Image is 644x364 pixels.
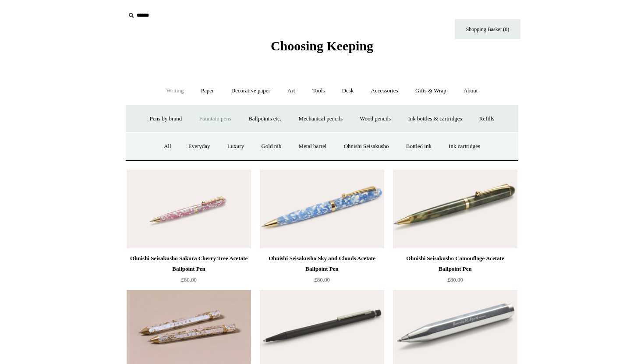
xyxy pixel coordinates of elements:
a: Ohnishi Seisakusho Sky and Clouds Acetate Ballpoint Pen Ohnishi Seisakusho Sky and Clouds Acetate... [260,170,384,248]
a: Ohnishi Seisakusho Sakura Cherry Tree Acetate Ballpoint Pen Ohnishi Seisakusho Sakura Cherry Tree... [127,170,251,248]
a: Ohnishi Seisakusho Sky and Clouds Acetate Ballpoint Pen £80.00 [260,253,384,289]
div: Ohnishi Seisakusho Camouflage Acetate Ballpoint Pen [395,253,515,274]
a: Ohnishi Seisakusho Camouflage Acetate Ballpoint Pen £80.00 [393,253,517,289]
a: About [456,79,486,102]
span: Choosing Keeping [271,39,373,53]
a: Fountain pens [191,107,239,131]
span: £80.00 [447,276,463,283]
a: Ballpoints etc. [241,107,289,131]
a: Art [280,79,303,102]
img: Ohnishi Seisakusho Camouflage Acetate Ballpoint Pen [393,170,517,248]
div: Ohnishi Seisakusho Sky and Clouds Acetate Ballpoint Pen [262,253,382,274]
a: Ohnishi Seisakusho Camouflage Acetate Ballpoint Pen Ohnishi Seisakusho Camouflage Acetate Ballpoi... [393,170,517,248]
a: Ohnishi Seisakusho [336,135,397,158]
a: Accessories [363,79,406,102]
a: Mechanical pencils [290,107,350,131]
a: Bottled ink [398,135,439,158]
a: Paper [193,79,222,102]
a: Writing [159,79,192,102]
a: Refills [471,107,502,131]
img: Ohnishi Seisakusho Sky and Clouds Acetate Ballpoint Pen [260,170,384,248]
a: Wood pencils [352,107,399,131]
a: Ink bottles & cartridges [400,107,470,131]
a: Decorative paper [223,79,278,102]
div: Ohnishi Seisakusho Sakura Cherry Tree Acetate Ballpoint Pen [129,253,249,274]
a: Tools [304,79,333,102]
span: £80.00 [181,276,197,283]
a: Luxury [219,135,252,158]
a: Shopping Basket (0) [455,19,520,39]
span: £80.00 [314,276,330,283]
img: Ohnishi Seisakusho Sakura Cherry Tree Acetate Ballpoint Pen [127,170,251,248]
a: Ohnishi Seisakusho Sakura Cherry Tree Acetate Ballpoint Pen £80.00 [127,253,251,289]
a: Gifts & Wrap [407,79,454,102]
a: Gold nib [253,135,289,158]
a: Ink cartridges [441,135,488,158]
a: Desk [334,79,362,102]
a: Pens by brand [142,107,190,131]
a: Metal barrel [291,135,335,158]
a: Choosing Keeping [271,46,373,52]
a: All [156,135,179,158]
a: Everyday [180,135,218,158]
